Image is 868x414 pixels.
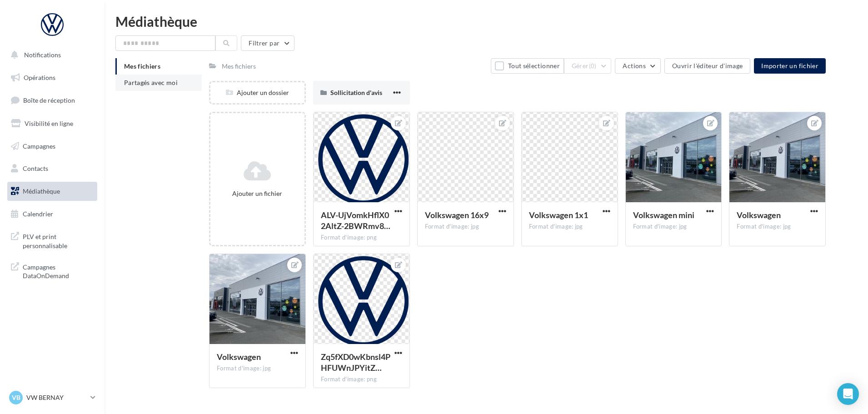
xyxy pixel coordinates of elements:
[425,223,506,231] div: Format d'image: jpg
[23,142,55,150] span: Campagnes
[837,383,859,405] div: Open Intercom Messenger
[330,89,382,96] span: Sollicitation d'avis
[737,223,818,231] div: Format d'image: jpg
[25,120,73,127] span: Visibilité en ligne
[425,210,489,220] span: Volkswagen 16x9
[23,187,60,195] span: Médiathèque
[5,68,99,87] a: Opérations
[23,210,53,218] span: Calendrier
[5,90,99,110] a: Boîte de réception
[241,35,294,51] button: Filtrer par
[321,210,390,231] span: ALV-UjVomkHflX02AltZ-2BWRmv80AveAUEtBt-3gd3G7FYu1skd269n
[491,58,564,74] button: Tout sélectionner
[529,210,588,220] span: Volkswagen 1x1
[5,137,99,156] a: Campagnes
[5,257,99,284] a: Campagnes DataOnDemand
[754,58,826,74] button: Importer un fichier
[26,393,87,402] p: VW BERNAY
[5,159,99,178] a: Contacts
[24,51,61,59] span: Notifications
[737,210,781,220] span: Volkswagen
[589,62,597,70] span: (0)
[217,364,298,373] div: Format d'image: jpg
[321,375,402,384] div: Format d'image: png
[23,96,75,104] span: Boîte de réception
[222,62,256,71] div: Mes fichiers
[529,223,610,231] div: Format d'image: jpg
[321,352,390,373] span: Zq5fXD0wKbnsl4PHFUWnJPYitZ8rW6KgqhUH0B196m6Jl-lr61PflsD9BnzvuFjsgnkteNVRdnlRezd0=s0
[214,189,301,198] div: Ajouter un fichier
[5,182,99,201] a: Médiathèque
[633,210,694,220] span: Volkswagen mini
[23,230,94,250] span: PLV et print personnalisable
[24,74,55,81] span: Opérations
[633,223,714,231] div: Format d'image: jpg
[5,205,99,224] a: Calendrier
[5,114,99,133] a: Visibilité en ligne
[5,45,95,65] button: Notifications
[210,88,304,97] div: Ajouter un dossier
[124,62,160,70] span: Mes fichiers
[321,234,402,242] div: Format d'image: png
[623,62,645,70] span: Actions
[5,227,99,254] a: PLV et print personnalisable
[564,58,612,74] button: Gérer(0)
[23,165,48,172] span: Contacts
[761,62,818,70] span: Importer un fichier
[12,393,20,402] span: VB
[23,261,94,280] span: Campagnes DataOnDemand
[115,15,857,28] div: Médiathèque
[217,352,261,362] span: Volkswagen
[664,58,750,74] button: Ouvrir l'éditeur d'image
[124,79,178,86] span: Partagés avec moi
[7,389,97,406] a: VB VW BERNAY
[615,58,660,74] button: Actions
